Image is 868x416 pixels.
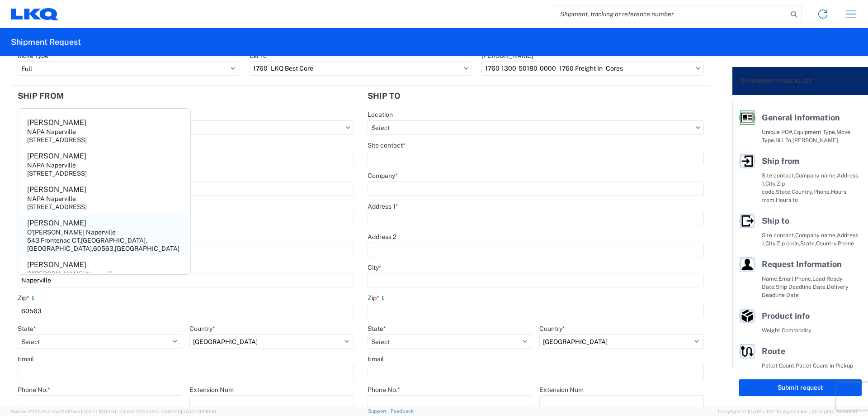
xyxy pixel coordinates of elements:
[368,386,400,394] label: Phone No.
[793,137,838,143] span: [PERSON_NAME]
[27,161,76,169] div: NAPA Naperville
[189,325,215,333] label: Country
[81,409,116,414] span: [DATE] 10:04:51
[762,275,778,282] span: Name,
[782,327,811,334] span: Commodity
[793,129,836,135] span: Equipment Type,
[775,137,793,143] span: Bill To,
[368,263,382,272] label: City
[762,346,785,356] span: Route
[762,311,810,320] span: Product info
[795,172,837,179] span: Company name,
[553,5,788,23] input: Shipment, tracking or reference number
[762,362,857,385] span: Pallet Count in Pickup Stops equals Pallet Count in delivery stops,
[181,409,216,414] span: [DATE] 08:10:16
[391,408,414,414] a: Feedback
[18,91,64,100] h2: Ship from
[741,76,813,86] h2: Shipment Checklist
[762,172,795,179] span: Site contact,
[250,61,472,76] input: Select
[27,151,86,161] div: [PERSON_NAME]
[368,202,398,210] label: Address 1
[368,172,398,180] label: Company
[368,408,391,414] a: Support
[762,259,842,269] span: Request Information
[18,325,36,333] label: State
[777,240,800,247] span: Zip code,
[368,355,384,363] label: Email
[800,240,816,247] span: State,
[368,141,406,149] label: Site contact
[776,283,827,290] span: Ship Deadline Date,
[778,275,795,282] span: Email,
[27,195,76,203] div: NAPA Naperville
[27,270,116,278] div: O'[PERSON_NAME] Naperville
[368,120,704,135] input: Select
[813,188,831,195] span: Phone,
[816,240,838,247] span: Country,
[539,386,584,394] label: Extension Num
[795,232,837,239] span: Company name,
[481,61,704,76] input: Select
[762,113,840,122] span: General Information
[368,233,396,241] label: Address 2
[18,355,34,363] label: Email
[539,325,565,333] label: Country
[795,275,812,282] span: Phone,
[18,294,37,302] label: Zip
[792,188,813,195] span: Country,
[368,110,393,119] label: Location
[762,216,789,225] span: Ship to
[27,236,185,253] div: 543 Frontenac CT,[GEOGRAPHIC_DATA],[GEOGRAPHIC_DATA],60563,[GEOGRAPHIC_DATA]
[762,156,799,166] span: Ship from
[11,409,116,414] span: Server: 2025.18.0-daa1fe12ee7
[765,240,777,247] span: City,
[11,37,81,48] h2: Shipment Request
[368,91,401,100] h2: Ship to
[776,188,792,195] span: State,
[27,218,86,228] div: [PERSON_NAME]
[27,169,87,177] div: [STREET_ADDRESS]
[27,203,87,211] div: [STREET_ADDRESS]
[739,379,862,396] button: Submit request
[27,228,116,236] div: O'[PERSON_NAME] Naperville
[762,232,795,239] span: Site contact,
[762,327,782,334] span: Weight,
[718,407,857,416] span: Copyright © [DATE]-[DATE] Agistix Inc., All Rights Reserved
[27,128,76,136] div: NAPA Naperville
[368,294,387,302] label: Zip
[189,386,234,394] label: Extension Num
[368,325,386,333] label: State
[762,129,793,135] span: Unique PO#,
[776,196,798,203] span: Hours to
[838,240,854,247] span: Phone
[27,185,86,195] div: [PERSON_NAME]
[762,362,796,369] span: Pallet Count,
[120,409,216,414] span: Client: 2025.18.0-7346316
[27,118,86,128] div: [PERSON_NAME]
[27,136,87,144] div: [STREET_ADDRESS]
[27,260,86,270] div: [PERSON_NAME]
[765,180,777,187] span: City,
[18,386,50,394] label: Phone No.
